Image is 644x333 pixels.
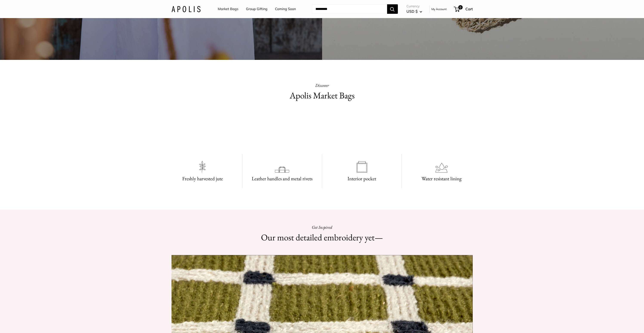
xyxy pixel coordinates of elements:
[168,174,237,183] h3: Freshly harvested jute
[247,81,397,89] p: Discover
[247,231,397,244] h2: Our most detailed embroidery yet—
[275,6,296,12] a: Coming Soon
[465,7,473,11] span: Cart
[431,6,447,12] a: My Account
[406,3,422,9] span: Currency
[248,174,317,183] h3: Leather handles and metal rivets
[171,6,201,12] img: Apolis
[246,6,267,12] a: Group Gifting
[406,9,418,14] span: USD $
[312,4,387,14] input: Search...
[406,8,422,15] button: USD $
[387,4,398,14] button: Search
[247,89,397,102] h2: Apolis Market Bags
[218,6,238,12] a: Market Bags
[327,174,396,183] h3: Interior pocket
[454,6,473,12] a: 0 Cart
[458,5,462,9] span: 0
[407,174,476,183] h3: Water resistant lining
[247,223,397,231] p: Get Inspired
